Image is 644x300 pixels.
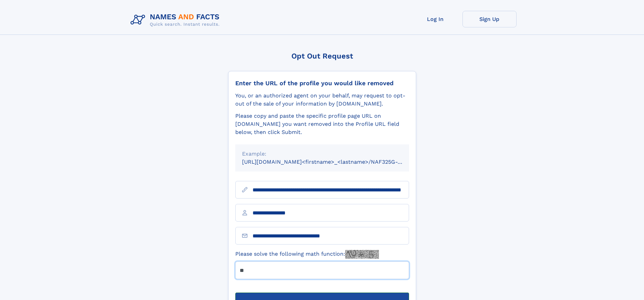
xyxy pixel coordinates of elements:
[408,11,462,27] a: Log In
[235,92,409,108] div: You, or an authorized agent on your behalf, may request to opt-out of the sale of your informatio...
[235,112,409,136] div: Please copy and paste the specific profile page URL on [DOMAIN_NAME] you want removed into the Pr...
[462,11,517,27] a: Sign Up
[242,150,402,158] div: Example:
[228,52,416,60] div: Opt Out Request
[128,11,225,29] img: Logo Names and Facts
[235,250,379,259] label: Please solve the following math function:
[242,159,422,165] small: [URL][DOMAIN_NAME]<firstname>_<lastname>/NAF325G-xxxxxxxx
[235,79,409,87] div: Enter the URL of the profile you would like removed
